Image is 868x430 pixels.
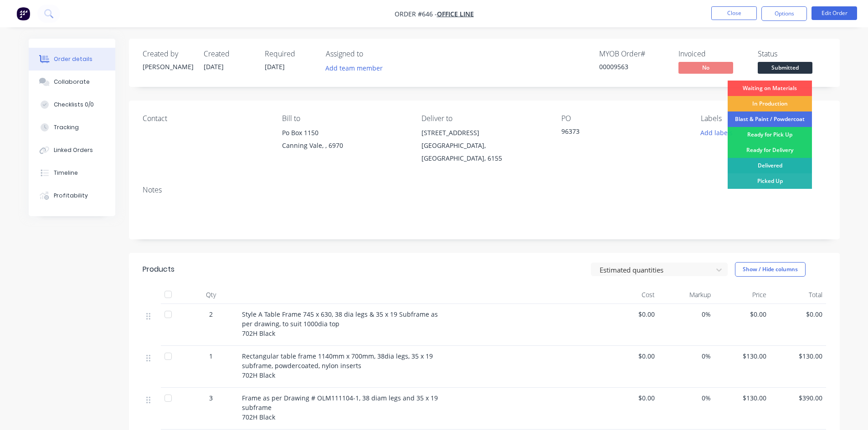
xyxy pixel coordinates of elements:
div: Assigned to [326,50,417,58]
button: Add team member [326,62,388,74]
div: Qty [184,286,238,304]
div: PO [561,114,686,123]
div: MYOB Order # [599,50,668,58]
div: Linked Orders [54,146,93,154]
span: Rectangular table frame 1140mm x 700mm, 38dia legs, 35 x 19 subframe, powdercoated, nylon inserts... [242,352,433,379]
button: Checklists 0/0 [29,93,115,116]
div: Ready for Delivery [728,142,812,158]
div: Deliver to [421,114,546,123]
div: Labels [701,114,826,123]
button: Options [761,6,807,21]
span: $0.00 [606,309,655,319]
button: Tracking [29,116,115,139]
span: No [678,62,733,73]
div: Delivered [728,158,812,173]
button: Edit Order [812,6,857,20]
span: $0.00 [606,393,655,403]
span: 0% [662,351,711,361]
span: Submitted [758,62,812,73]
a: Office Line [437,10,474,18]
div: Markup [658,286,714,304]
span: Frame as per Drawing # OLM111104-1, 38 diam legs and 35 x 19 subframe 702H Black [242,394,438,421]
div: Po Box 1150Canning Vale, , 6970 [282,126,407,156]
div: Timeline [54,169,78,177]
div: Collaborate [54,78,90,86]
div: Po Box 1150 [282,126,407,139]
div: Tracking [54,123,79,132]
div: Price [714,286,770,304]
span: 1 [209,351,213,361]
div: 00009563 [599,62,668,71]
span: Order #646 - [395,10,437,18]
div: In Production [728,96,812,111]
span: Style A Table Frame 745 x 630, 38 dia legs & 35 x 19 Subframe as per drawing, to suit 1000dia top... [242,310,438,338]
div: Status [758,50,826,58]
span: [DATE] [204,62,224,71]
div: [GEOGRAPHIC_DATA], [GEOGRAPHIC_DATA], 6155 [421,139,546,165]
div: Ready for Pick Up [728,127,812,142]
div: [STREET_ADDRESS] [421,126,546,139]
span: $130.00 [774,351,822,361]
span: $130.00 [718,393,767,403]
div: Waiting on Materials [728,81,812,96]
span: $0.00 [606,351,655,361]
div: Contact [143,114,267,123]
button: Order details [29,48,115,71]
div: Picked Up [728,173,812,189]
span: $0.00 [718,309,767,319]
div: 96373 [561,126,675,139]
div: [STREET_ADDRESS][GEOGRAPHIC_DATA], [GEOGRAPHIC_DATA], 6155 [421,126,546,165]
div: Cost [603,286,659,304]
div: [PERSON_NAME] [143,62,193,71]
div: Created [204,50,254,58]
button: Collaborate [29,71,115,93]
div: Products [143,264,175,275]
span: $0.00 [774,309,822,319]
button: Profitability [29,184,115,207]
div: Profitability [54,192,88,200]
div: Bill to [282,114,407,123]
button: Linked Orders [29,139,115,162]
div: Canning Vale, , 6970 [282,139,407,152]
span: $130.00 [718,351,767,361]
span: $390.00 [774,393,822,403]
div: Order details [54,55,92,63]
div: Blast & Paint / Powdercoat [728,111,812,127]
div: Checklists 0/0 [54,101,94,109]
button: Submitted [758,62,812,76]
button: Add labels [696,126,738,139]
div: Notes [143,186,826,194]
span: 0% [662,309,711,319]
img: Factory [16,7,30,20]
div: Invoiced [678,50,747,58]
button: Add team member [320,62,387,74]
span: 2 [209,309,213,319]
span: 3 [209,393,213,403]
button: Timeline [29,162,115,184]
div: Required [265,50,315,58]
span: 0% [662,393,711,403]
div: Created by [143,50,193,58]
span: [DATE] [265,62,285,71]
button: Close [711,6,757,20]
